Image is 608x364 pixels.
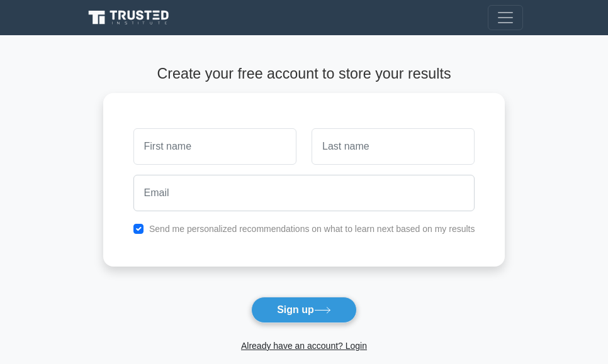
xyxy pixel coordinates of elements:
a: Already have an account? Login [241,341,367,351]
input: Last name [312,128,475,165]
h4: Create your free account to store your results [103,65,505,83]
button: Toggle navigation [488,5,523,30]
input: First name [133,128,296,165]
button: Sign up [251,297,357,323]
label: Send me personalized recommendations on what to learn next based on my results [149,224,475,234]
input: Email [133,175,475,211]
